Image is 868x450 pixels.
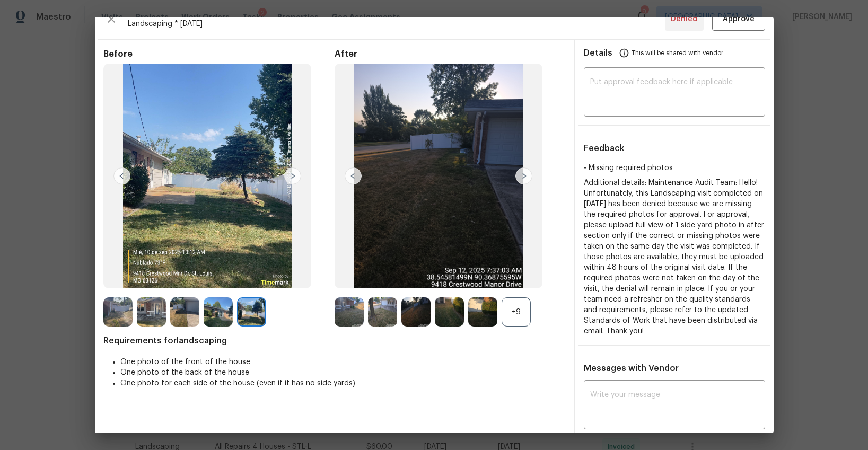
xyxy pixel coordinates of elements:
[120,367,566,378] li: One photo of the back of the house
[584,40,612,66] span: Details
[502,297,531,327] div: +9
[113,167,130,184] img: left-chevron-button-url
[632,40,723,66] span: This will be shared with vendor
[345,167,362,184] img: left-chevron-button-url
[284,167,301,184] img: right-chevron-button-url
[128,19,665,29] span: Landscaping * [DATE]
[584,364,679,373] span: Messages with Vendor
[584,164,673,172] span: • Missing required photos
[335,49,566,59] span: After
[723,13,755,26] span: Approve
[120,357,566,367] li: One photo of the front of the house
[584,179,764,335] span: Additional details: Maintenance Audit Team: Hello! Unfortunately, this Landscaping visit complete...
[103,336,566,346] span: Requirements for landscaping
[103,49,335,59] span: Before
[584,144,625,153] span: Feedback
[515,167,532,184] img: right-chevron-button-url
[120,378,566,389] li: One photo for each side of the house (even if it has no side yards)
[712,8,765,31] button: Approve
